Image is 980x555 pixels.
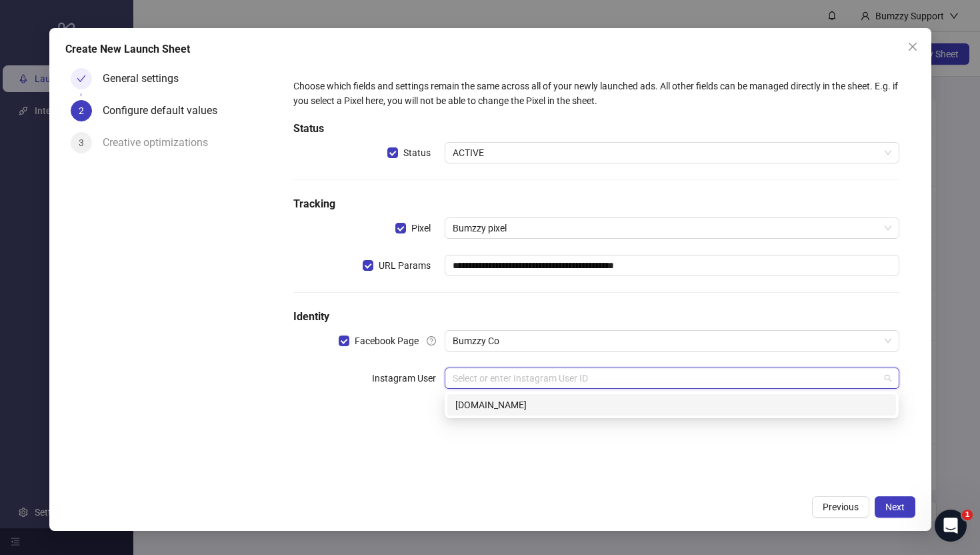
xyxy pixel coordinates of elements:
span: Next [885,502,905,512]
button: Close [902,36,923,57]
button: Previous [812,496,869,518]
span: URL Params [373,258,436,273]
iframe: Intercom live chat [935,510,967,542]
span: 2 [79,105,84,116]
span: Facebook Page [349,334,424,348]
div: Configure default values [103,100,228,121]
span: question-circle [427,336,436,346]
h5: Tracking [293,196,899,212]
h5: Identity [293,309,899,325]
span: Status [398,145,436,160]
span: Previous [823,502,859,512]
div: Choose which fields and settings remain the same across all of your newly launched ads. All other... [293,79,899,108]
span: 1 [962,510,973,520]
div: Create New Launch Sheet [65,41,915,57]
label: Instagram User [372,368,445,389]
div: [DOMAIN_NAME] [455,398,888,412]
span: check [77,74,86,83]
div: General settings [103,68,189,89]
h5: Status [293,121,899,137]
div: bumzzy.co [447,394,896,416]
span: 3 [79,137,84,148]
div: Creative optimizations [103,132,219,153]
span: Bumzzy Co [453,331,891,351]
span: Pixel [406,221,436,235]
span: close [907,41,918,52]
span: ACTIVE [453,143,891,163]
span: Bumzzy pixel [453,218,891,238]
button: Next [875,496,915,518]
